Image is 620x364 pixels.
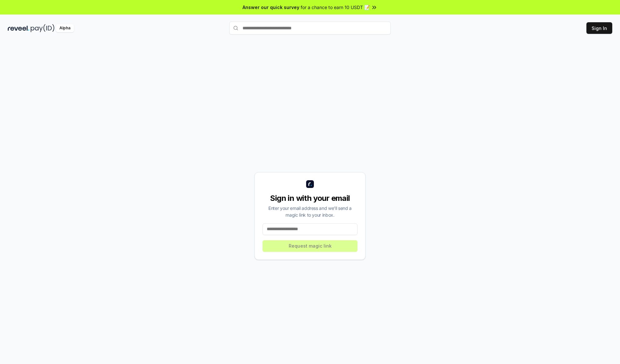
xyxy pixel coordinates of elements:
img: logo_small [306,180,314,188]
span: Answer our quick survey [243,4,299,11]
button: Sign In [586,22,612,34]
img: reveel_dark [8,24,29,32]
span: for a chance to earn 10 USDT 📝 [301,4,370,11]
div: Sign in with your email [263,193,357,203]
div: Alpha [56,24,74,32]
div: Enter your email address and we’ll send a magic link to your inbox. [263,205,357,218]
img: pay_id [31,24,55,32]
